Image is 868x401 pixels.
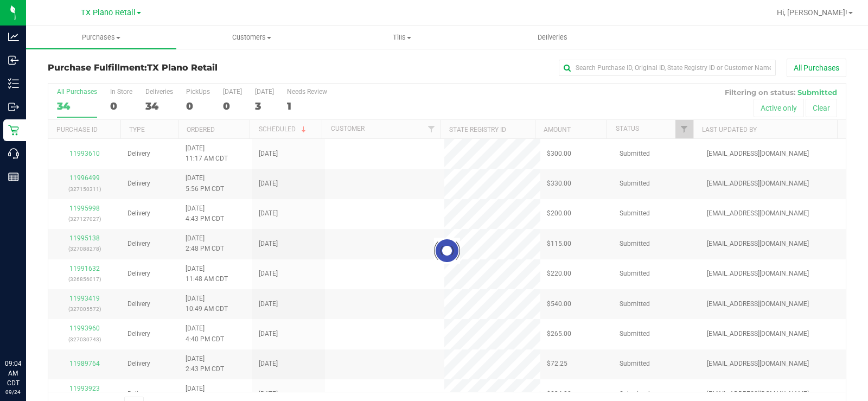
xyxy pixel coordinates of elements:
[327,33,476,42] span: Tills
[48,63,314,73] h3: Purchase Fulfillment:
[5,388,21,396] p: 09/24
[8,148,19,159] inline-svg: Call Center
[11,314,43,347] iframe: Resource center
[777,8,847,17] span: Hi, [PERSON_NAME]!
[26,26,176,49] a: Purchases
[327,26,477,49] a: Tills
[8,171,19,182] inline-svg: Reports
[176,26,327,49] a: Customers
[8,101,19,112] inline-svg: Outbound
[8,125,19,136] inline-svg: Retail
[523,33,582,42] span: Deliveries
[26,33,176,42] span: Purchases
[8,55,19,66] inline-svg: Inbound
[8,78,19,89] inline-svg: Inventory
[177,33,326,42] span: Customers
[8,31,19,42] inline-svg: Analytics
[81,8,136,17] span: TX Plano Retail
[559,60,776,76] input: Search Purchase ID, Original ID, State Registry ID or Customer Name...
[147,62,218,73] span: TX Plano Retail
[477,26,628,49] a: Deliveries
[5,359,21,388] p: 09:04 AM CDT
[787,59,846,77] button: All Purchases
